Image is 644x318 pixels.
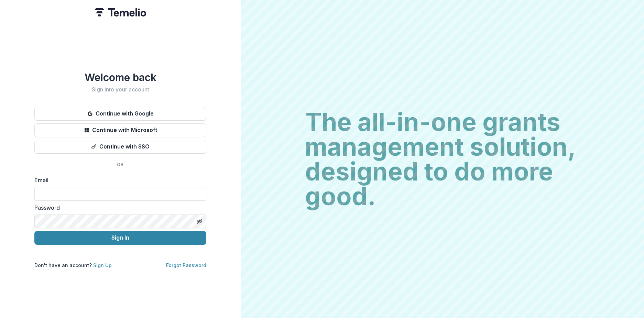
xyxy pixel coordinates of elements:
[34,123,206,137] button: Continue with Microsoft
[95,8,146,17] img: Temelio
[34,231,206,245] button: Sign In
[34,86,206,93] h2: Sign into your account
[194,216,205,227] button: Toggle password visibility
[34,176,202,184] label: Email
[93,262,112,268] a: Sign Up
[34,204,202,212] label: Password
[34,71,206,84] h1: Welcome back
[166,262,206,268] a: Forgot Password
[34,140,206,154] button: Continue with SSO
[34,107,206,121] button: Continue with Google
[34,262,112,269] p: Don't have an account?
